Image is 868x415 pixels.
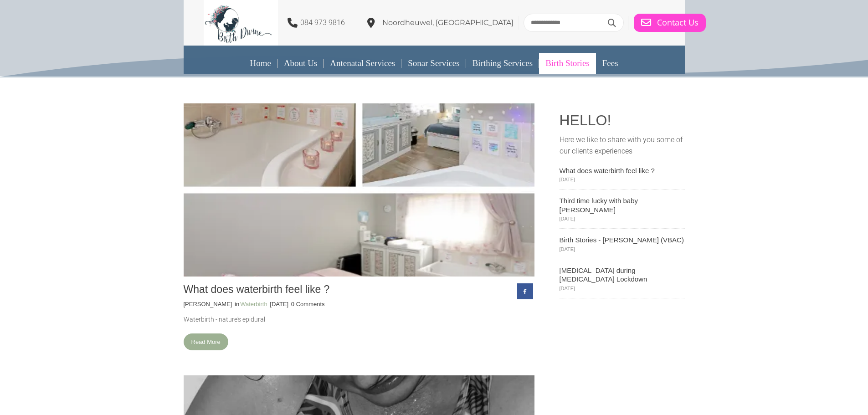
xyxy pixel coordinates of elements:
a: Antenatal Services [324,53,401,74]
span: Noordheuwel, [GEOGRAPHIC_DATA] [382,18,514,27]
a: [MEDICAL_DATA] during [MEDICAL_DATA] Lockdown [560,266,685,284]
a: Birthing Services [466,53,539,74]
a: Sonar Services [401,53,466,74]
p: Waterbirth - nature's epidural [184,315,534,324]
span: [DATE] [560,216,685,221]
span: [DATE] [560,247,685,252]
span: Contact Us [657,18,699,28]
p: [DATE] [270,300,288,308]
span: [DATE] [560,177,685,182]
p: 084 973 9816 [300,17,345,29]
a: What does waterbirth feel like ? [184,103,534,277]
a: Waterbirth [240,300,267,308]
a: Contact Us [634,14,706,32]
span: [DATE] [560,286,685,291]
a: Fees [596,53,625,74]
a: What does waterbirth feel like ? [184,283,330,295]
a: About Us [277,53,324,74]
a: Read More [184,333,228,350]
a: [PERSON_NAME] [184,300,232,308]
p: Here we like to share with you some of our clients experiences [560,134,685,157]
a: Home [243,53,277,74]
span: HELLO! [560,112,611,128]
a: Third time lucky with baby [PERSON_NAME] [560,196,685,214]
a: Birth Stories - [PERSON_NAME] (VBAC) [560,236,685,245]
a: Birth Stories [539,53,596,74]
span: in [235,301,239,307]
span: 0 Comments [291,301,325,307]
a: What does waterbirth feel like ? [560,166,685,175]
